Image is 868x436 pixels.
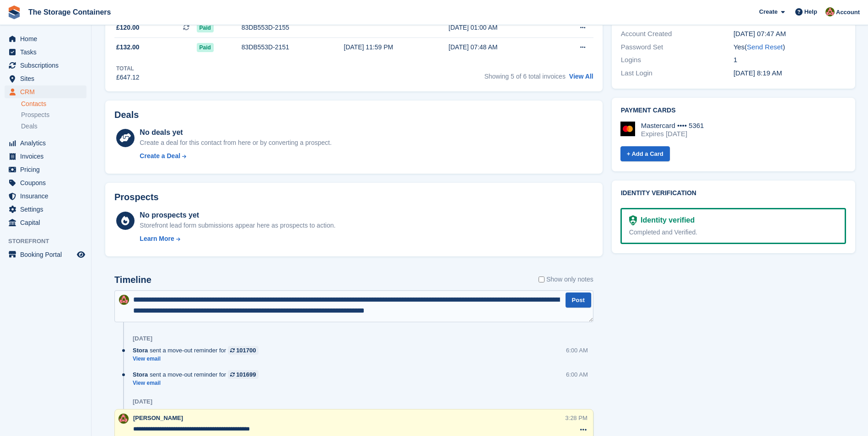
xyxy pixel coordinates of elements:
div: 101699 [236,370,256,379]
span: Tasks [20,46,75,58]
a: View All [569,73,593,80]
div: 1 [733,55,846,65]
a: Learn More [140,234,335,244]
a: menu [5,190,86,202]
div: 101700 [236,346,256,355]
img: Mastercard Logo [620,122,635,136]
a: Prospects [21,110,86,120]
div: 83DB553D-2151 [242,43,344,52]
span: Paid [197,43,214,52]
div: 3:28 PM [565,414,587,422]
span: Capital [20,216,75,229]
span: Home [20,32,75,45]
span: CRM [20,85,75,98]
div: Create a Deal [140,151,180,161]
span: Prospects [21,111,49,119]
img: stora-icon-8386f47178a22dfd0bd8f6a31ec36ba5ce8667c1dd55bd0f319d3a0aa187defe.svg [7,5,21,19]
div: Yes [733,42,846,53]
a: The Storage Containers [25,5,114,20]
div: Storefront lead form submissions appear here as prospects to action. [140,221,335,230]
input: Show only notes [539,275,545,284]
span: [PERSON_NAME] [133,415,183,421]
span: Paid [197,23,214,32]
div: Identity verified [637,215,695,226]
h2: Deals [114,110,139,120]
div: 6:00 AM [566,370,588,379]
div: 83DB553D-2155 [242,23,344,32]
a: menu [5,150,86,163]
div: [DATE] 01:00 AM [448,23,552,32]
h2: Timeline [114,275,151,285]
a: menu [5,216,86,229]
div: Password Set [621,42,733,53]
a: View email [133,355,263,363]
a: menu [5,163,86,176]
span: Coupons [20,176,75,189]
div: sent a move-out reminder for [133,370,263,379]
span: Pricing [20,163,75,176]
span: Settings [20,203,75,216]
a: menu [5,59,86,72]
span: Analytics [20,137,75,149]
span: Insurance [20,190,75,202]
a: menu [5,137,86,149]
a: Create a Deal [140,151,331,161]
span: Invoices [20,150,75,163]
a: Deals [21,122,86,131]
div: 6:00 AM [566,346,588,355]
span: Subscriptions [20,59,75,72]
div: [DATE] [133,398,152,405]
span: Stora [133,346,148,355]
div: [DATE] 07:47 AM [733,29,846,39]
span: Create [759,7,777,16]
div: Logins [621,55,733,65]
div: Mastercard •••• 5361 [641,122,704,130]
button: Post [566,292,591,308]
div: No deals yet [140,127,331,138]
div: Create a deal for this contact from here or by converting a prospect. [140,138,331,148]
a: menu [5,72,86,85]
div: sent a move-out reminder for [133,346,263,355]
div: £647.12 [116,73,140,82]
h2: Prospects [114,192,159,202]
a: menu [5,176,86,189]
time: 2025-08-15 07:19:36 UTC [733,69,782,77]
img: Kirsty Simpson [825,7,835,16]
span: Deals [21,122,38,131]
span: Showing 5 of 6 total invoices [484,73,565,80]
a: menu [5,32,86,45]
span: Help [804,7,817,16]
a: Contacts [21,100,86,108]
div: Last Login [621,68,733,79]
span: £120.00 [116,23,140,32]
a: menu [5,46,86,58]
span: £132.00 [116,43,140,52]
a: + Add a Card [620,146,670,161]
span: Account [836,8,860,17]
span: Stora [133,370,148,379]
label: Show only notes [539,275,593,284]
span: Booking Portal [20,248,75,261]
span: ( ) [744,43,785,51]
div: [DATE] [133,335,152,342]
img: Kirsty Simpson [119,414,129,424]
a: menu [5,248,86,261]
a: 101699 [228,370,258,379]
img: Kirsty Simpson [119,295,129,305]
div: [DATE] 11:59 PM [344,43,448,52]
span: Storefront [8,237,91,246]
div: [DATE] 07:48 AM [448,43,552,52]
a: View email [133,379,263,387]
h2: Identity verification [621,190,846,197]
img: Identity Verification Ready [629,215,637,225]
div: Total [116,64,140,73]
a: Send Reset [747,43,782,51]
h2: Payment cards [621,107,846,114]
div: Learn More [140,234,174,244]
span: Sites [20,72,75,85]
div: Expires [DATE] [641,130,704,138]
div: Account Created [621,29,733,39]
a: menu [5,203,86,216]
a: 101700 [228,346,258,355]
div: Completed and Verified. [629,228,837,237]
